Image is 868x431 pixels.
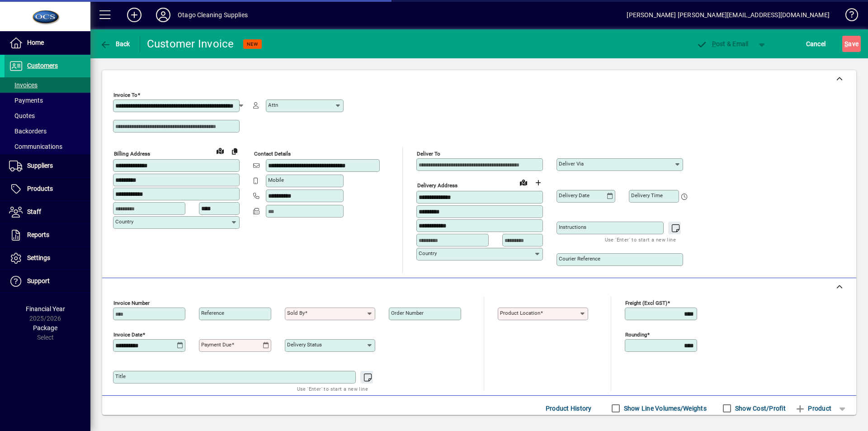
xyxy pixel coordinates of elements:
mat-hint: Use 'Enter' to start a new line [605,234,676,245]
span: Products [27,185,53,192]
a: Backorders [5,123,90,139]
span: S [844,40,848,47]
mat-label: Reference [201,310,224,316]
button: Product [790,400,836,417]
span: Quotes [9,112,35,119]
a: Support [5,270,90,293]
a: Suppliers [5,155,90,177]
span: P [712,40,716,47]
button: Add [120,7,149,23]
mat-label: Freight (excl GST) [625,300,667,306]
div: Otago Cleaning Supplies [178,8,248,22]
mat-label: Product location [500,310,540,316]
mat-label: Delivery date [559,192,590,199]
div: [PERSON_NAME] [PERSON_NAME][EMAIL_ADDRESS][DOMAIN_NAME] [627,8,830,22]
mat-label: Mobile [268,177,284,183]
span: Package [33,324,57,332]
span: ave [844,37,859,51]
button: Choose address [531,175,545,190]
a: Reports [5,224,90,246]
button: Post & Email [692,36,753,52]
span: Communications [9,143,62,150]
a: Quotes [5,108,90,123]
div: Customer Invoice [147,37,234,51]
span: Home [27,39,44,46]
span: Product History [546,401,592,416]
mat-label: Courier Reference [559,256,600,262]
span: Financial Year [26,305,65,313]
a: Products [5,178,90,200]
mat-label: Invoice date [113,332,142,338]
mat-label: Delivery time [631,192,663,199]
button: Save [842,36,861,52]
button: Copy to Delivery address [227,144,242,158]
button: Cancel [804,36,828,52]
mat-label: Order number [391,310,424,316]
span: Customers [27,62,58,69]
mat-label: Rounding [625,332,647,338]
button: Back [98,36,132,52]
a: Knowledge Base [839,2,857,31]
mat-label: Title [115,373,126,379]
app-page-header-button: Back [90,36,140,52]
a: View on map [213,143,227,158]
span: NEW [247,41,258,47]
mat-label: Country [115,218,133,225]
mat-label: Instructions [559,224,586,230]
a: Communications [5,139,90,154]
label: Show Line Volumes/Weights [622,404,707,413]
span: Suppliers [27,162,53,169]
a: Staff [5,201,90,223]
a: View on map [516,175,531,189]
a: Settings [5,247,90,270]
span: Support [27,277,50,284]
span: Backorders [9,128,47,135]
a: Home [5,32,90,54]
mat-label: Payment due [201,341,231,348]
mat-hint: Use 'Enter' to start a new line [297,384,368,394]
span: Settings [27,254,50,261]
mat-label: Attn [268,102,278,108]
button: Profile [149,7,178,23]
span: Staff [27,208,41,215]
mat-label: Deliver To [417,151,440,157]
span: Product [795,401,831,416]
mat-label: Invoice number [113,300,150,306]
span: Payments [9,97,43,104]
mat-label: Deliver via [559,161,584,167]
label: Show Cost/Profit [733,404,786,413]
a: Payments [5,93,90,108]
mat-label: Sold by [287,310,305,316]
span: Cancel [806,37,826,51]
mat-label: Delivery status [287,341,322,348]
mat-label: Invoice To [113,92,137,98]
span: Invoices [9,81,38,89]
span: Back [100,40,130,47]
span: ost & Email [696,40,749,47]
span: Reports [27,231,49,238]
mat-label: Country [419,250,437,256]
button: Product History [542,400,595,417]
a: Invoices [5,77,90,93]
